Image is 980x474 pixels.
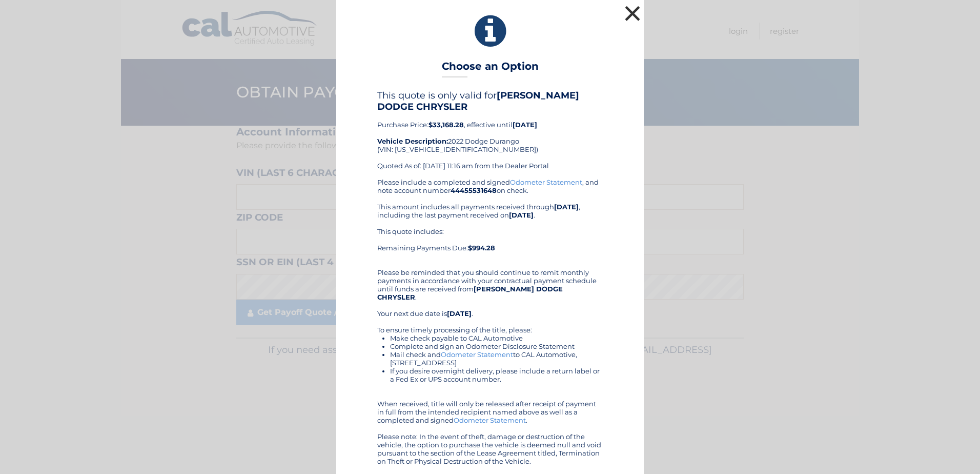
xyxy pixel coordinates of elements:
b: [DATE] [554,203,579,211]
button: × [622,3,643,24]
b: [DATE] [447,309,472,318]
b: 44455531648 [451,186,497,194]
b: [DATE] [513,121,537,129]
li: Make check payable to CAL Automotive [390,334,603,342]
b: [DATE] [509,211,534,219]
b: $33,168.28 [428,121,464,129]
h4: This quote is only valid for [377,90,603,112]
a: Odometer Statement [454,416,526,424]
li: Complete and sign an Odometer Disclosure Statement [390,342,603,350]
h3: Choose an Option [442,60,539,78]
b: [PERSON_NAME] DODGE CHRYSLER [377,90,579,112]
b: $994.28 [468,244,495,252]
strong: Vehicle Description: [377,137,448,145]
a: Odometer Statement [510,178,582,186]
div: Please include a completed and signed , and note account number on check. This amount includes al... [377,178,603,465]
div: Purchase Price: , effective until 2022 Dodge Durango (VIN: [US_VEHICLE_IDENTIFICATION_NUMBER]) Qu... [377,90,603,178]
div: This quote includes: Remaining Payments Due: [377,227,603,260]
b: [PERSON_NAME] DODGE CHRYSLER [377,285,563,301]
li: If you desire overnight delivery, please include a return label or a Fed Ex or UPS account number. [390,367,603,383]
li: Mail check and to CAL Automotive, [STREET_ADDRESS] [390,350,603,367]
a: Odometer Statement [441,350,513,359]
